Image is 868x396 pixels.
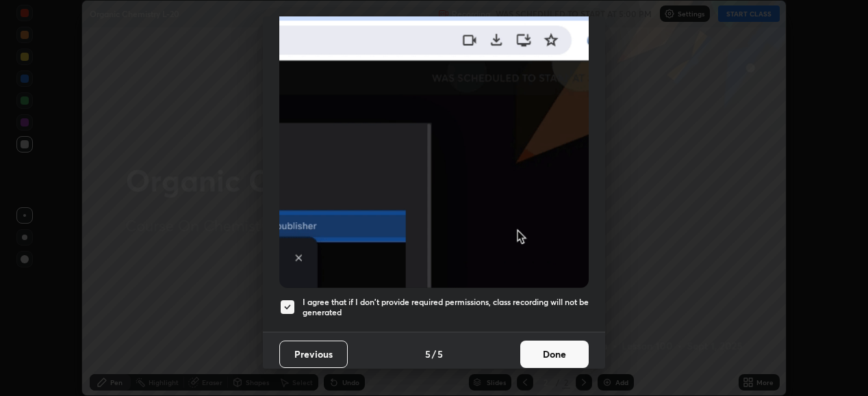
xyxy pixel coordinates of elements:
[437,347,443,361] h4: 5
[303,297,589,318] h5: I agree that if I don't provide required permissions, class recording will not be generated
[432,347,436,361] h4: /
[279,341,348,368] button: Previous
[425,347,431,361] h4: 5
[520,341,589,368] button: Done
